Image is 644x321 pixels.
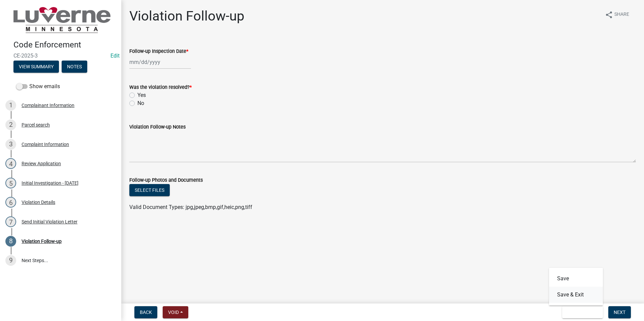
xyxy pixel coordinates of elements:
span: Back [140,310,152,315]
label: Was the violation resolved? [129,85,192,90]
button: Select files [129,184,170,196]
input: mm/dd/yyyy [129,55,191,69]
div: 9 [5,255,16,266]
div: 7 [5,216,16,227]
wm-modal-confirm: Summary [13,64,59,70]
button: Save & Exit [562,306,603,318]
button: Save & Exit [549,287,603,303]
span: Save & Exit [568,310,593,315]
span: Share [614,11,629,19]
label: Yes [137,91,146,99]
button: Void [163,306,188,318]
button: shareShare [600,8,635,21]
button: View Summary [13,61,59,73]
div: 4 [5,158,16,169]
h1: Violation Follow-up [129,8,244,24]
label: Follow-up Photos and Documents [129,178,203,183]
div: Review Application [22,161,61,166]
img: City of Luverne, Minnesota [13,7,110,33]
wm-modal-confirm: Notes [62,64,87,70]
span: Void [168,310,179,315]
div: 3 [5,139,16,150]
div: 5 [5,178,16,188]
button: Next [608,306,631,318]
h4: Code Enforcement [13,40,116,50]
div: Violation Details [22,200,55,205]
div: Complaint Information [22,142,69,147]
div: 2 [5,119,16,130]
span: Valid Document Types: jpg,jpeg,bmp,gif,heic,png,tiff [129,204,252,210]
label: Show emails [16,82,60,91]
a: Edit [110,52,120,59]
i: share [605,11,613,19]
wm-modal-confirm: Edit Application Number [110,52,120,59]
div: 8 [5,236,16,247]
div: Initial Investigation - [DATE] [22,181,78,185]
div: Send Initial Violation Letter [22,219,77,224]
span: CE-2025-3 [13,52,108,59]
div: Parcel search [22,122,50,127]
button: Back [134,306,157,318]
div: 1 [5,100,16,111]
label: No [137,99,144,107]
div: 6 [5,197,16,208]
div: Complainant Information [22,103,74,108]
div: Save & Exit [549,268,603,306]
button: Save [549,271,603,287]
button: Notes [62,61,87,73]
label: Follow-up Inspection Date [129,49,188,54]
span: Next [614,310,625,315]
label: Violation Follow-up Notes [129,125,186,130]
div: Violation Follow-up [22,239,62,244]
